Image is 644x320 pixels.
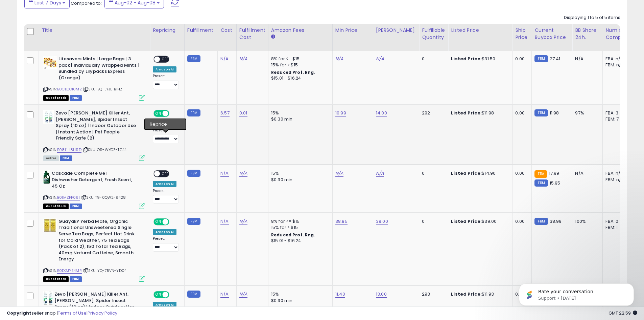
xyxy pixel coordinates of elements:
[422,291,443,297] div: 293
[43,56,145,100] div: ASIN:
[376,110,387,116] a: 14.00
[422,218,443,225] div: 0
[52,170,134,191] b: Cascade Complete Gel Dishwasher Detergent, Fresh Scent, 45 Oz
[168,292,179,298] span: OFF
[271,218,327,225] div: 8% for <= $15
[605,170,628,176] div: FBA: n/a
[376,170,384,177] a: N/A
[220,170,229,177] a: N/A
[187,291,200,298] small: FBM
[220,291,229,298] a: N/A
[271,291,327,297] div: 15%
[509,269,644,317] iframe: Intercom notifications message
[335,170,343,177] a: N/A
[43,110,54,124] img: 41Zczl3-mEL._SL40_.jpg
[220,27,234,34] div: Cost
[42,27,147,34] div: Title
[271,56,327,62] div: 8% for <= $15
[83,268,126,273] span: | SKU: YQ-75VN-YD04
[58,218,141,264] b: Guayak? Yerba Mate, Organic Traditional Unsweetened Single Serve Tea Bags, Perfect Hot Drink for ...
[239,218,247,225] a: N/A
[335,110,346,116] a: 10.99
[220,110,230,116] a: 6.57
[239,110,247,116] a: 0.01
[534,170,547,178] small: FBA
[153,74,179,89] div: Preset:
[43,291,53,305] img: 41Zcn9KBr0L._SL40_.jpg
[154,219,163,225] span: ON
[575,110,597,116] div: 97%
[271,177,327,183] div: $0.30 min
[451,27,509,34] div: Listed Price
[605,56,628,62] div: FBA: n/a
[58,56,141,83] b: Lifesavers Mints | Large Bags | 3 pack | Individually Wrapped Mints | Bundled by Lilypacks Expres...
[187,170,200,177] small: FBM
[153,66,176,72] div: Amazon AI
[57,195,80,200] a: B01MZFF091
[70,95,82,101] span: FBM
[534,55,548,62] small: FBM
[88,310,117,316] a: Privacy Policy
[271,170,327,176] div: 15%
[43,56,57,69] img: 41N4m6JKq7L._SL40_.jpg
[271,62,327,68] div: 15% for > $15
[605,225,628,231] div: FBM: 1
[187,218,200,225] small: FBM
[550,180,560,186] span: 15.95
[534,179,548,187] small: FBM
[605,62,628,68] div: FBM: n/a
[58,310,87,316] a: Terms of Use
[451,110,507,116] div: $11.98
[376,56,384,62] a: N/A
[153,181,176,187] div: Amazon AI
[160,171,171,177] span: OFF
[239,27,265,41] div: Fulfillment Cost
[605,177,628,183] div: FBM: n/a
[220,56,229,62] a: N/A
[550,218,562,225] span: 38.99
[451,110,482,116] b: Listed Price:
[271,232,315,238] b: Reduced Prof. Rng.
[57,147,81,153] a: B08L1H8H9D
[575,218,597,225] div: 100%
[153,189,179,204] div: Preset:
[56,110,138,143] b: Zevo [PERSON_NAME] Killer Ant, [PERSON_NAME], Spider Insect Spray (10 oz) | Indoor Outdoor Use | ...
[70,204,82,209] span: FBM
[271,27,330,34] div: Amazon Fees
[60,155,72,161] span: FBM
[168,219,179,225] span: OFF
[153,121,179,127] div: Win BuyBox *
[271,110,327,116] div: 15%
[575,56,597,62] div: N/A
[451,56,507,62] div: $31.50
[57,86,82,92] a: B0CLCC18M2
[515,218,526,225] div: 0.00
[154,111,163,116] span: ON
[43,218,57,232] img: 51rFiGLPNzL._SL40_.jpg
[271,238,327,244] div: $15.01 - $16.24
[335,291,345,298] a: 11.40
[153,236,179,252] div: Preset:
[564,15,620,21] div: Displaying 1 to 5 of 5 items
[335,27,370,34] div: Min Price
[7,310,31,316] strong: Copyright
[335,218,348,225] a: 38.85
[451,218,482,225] b: Listed Price:
[271,298,327,304] div: $0.30 min
[515,27,529,41] div: Ship Price
[376,218,388,225] a: 39.00
[43,218,145,281] div: ASIN:
[153,27,182,34] div: Repricing
[376,27,416,34] div: [PERSON_NAME]
[271,76,327,81] div: $15.01 - $16.24
[160,57,171,62] span: OFF
[549,170,559,176] span: 17.99
[43,204,69,209] span: All listings that are currently out of stock and unavailable for purchase on Amazon
[515,170,526,176] div: 0.00
[239,291,247,298] a: N/A
[187,55,200,62] small: FBM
